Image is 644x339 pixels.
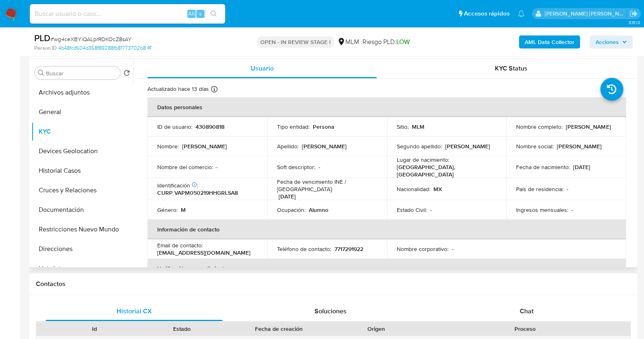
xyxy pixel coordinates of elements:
p: Email de contacto : [157,242,203,249]
p: CURP VAPM050219HHGRLSA8 [157,189,238,196]
button: General [31,102,133,122]
button: Acciones [590,35,633,48]
p: Lugar de nacimiento : [397,156,449,163]
p: [PERSON_NAME] [302,143,347,150]
button: Documentación [31,200,133,220]
span: Riesgo PLD: [363,37,410,46]
p: Fecha de vencimiento INE / [GEOGRAPHIC_DATA] : [277,178,377,193]
p: - [319,163,320,171]
p: Persona [313,123,334,130]
button: KYC [31,122,133,141]
p: baltazar.cabreradupeyron@mercadolibre.com.mx [545,10,627,18]
b: AML Data Collector [525,35,574,48]
div: Origen [338,325,414,333]
h1: Contactos [36,280,631,288]
p: [PERSON_NAME] [557,143,602,150]
p: Alumno [309,206,328,214]
span: # wg4ceXBYiQALprRDKOcZ8sAY [51,35,132,43]
button: Buscar [38,70,44,76]
button: Direcciones [31,239,133,259]
p: Fecha de nacimiento : [516,163,570,171]
p: Nombre : [157,143,179,150]
p: [PERSON_NAME] [182,143,227,150]
span: Alt [188,10,195,18]
b: Person ID [34,44,57,52]
div: Fecha de creación [231,325,327,333]
p: País de residencia : [516,185,563,193]
p: Identificación : [157,182,198,189]
p: MX [433,185,442,193]
a: Salir [629,9,638,18]
span: Accesos rápidos [464,9,510,18]
button: Devices Geolocation [31,141,133,161]
b: PLD [34,31,51,44]
p: [DATE] [573,163,590,171]
p: MLM [412,123,424,130]
p: 430890818 [196,123,224,130]
p: M [181,206,186,214]
p: - [452,245,453,253]
span: Soluciones [314,306,347,316]
p: Género : [157,206,178,214]
span: Usuario [251,64,274,73]
p: Segundo apellido : [397,143,442,150]
p: Ocupación : [277,206,306,214]
th: Información de contacto [147,220,626,239]
p: OPEN - IN REVIEW STAGE I [257,36,334,48]
button: Volver al orden por defecto [123,70,130,79]
span: LOW [396,37,410,46]
span: Chat [520,306,534,316]
p: Soft descriptor : [277,163,315,171]
p: Estado Civil : [397,206,427,214]
span: KYC Status [495,64,528,73]
div: MLM [337,37,359,46]
p: Nombre completo : [516,123,563,130]
p: [DATE] [279,193,296,200]
p: Nacionalidad : [397,185,430,193]
button: Cruces y Relaciones [31,181,133,200]
th: Datos personales [147,97,626,117]
button: Archivos adjuntos [31,83,133,102]
span: Acciones [596,35,619,48]
button: search-icon [205,8,222,20]
span: 3.151.0 [628,19,640,26]
input: Buscar usuario o caso... [30,9,225,19]
p: [GEOGRAPHIC_DATA], [GEOGRAPHIC_DATA] [397,163,494,178]
p: Nombre corporativo : [397,245,448,253]
div: Estado [144,325,220,333]
button: Restricciones Nuevo Mundo [31,220,133,239]
th: Verificación y cumplimiento [147,259,626,278]
p: Actualizado hace 13 días [147,85,209,93]
p: Nombre del comercio : [157,163,213,171]
a: 4b48fcd604d358f89288fb81773702b8 [58,44,151,52]
button: Historial Casos [31,161,133,181]
p: ID de usuario : [157,123,192,130]
p: Tipo entidad : [277,123,310,130]
input: Buscar [46,70,117,77]
p: - [216,163,218,171]
div: Proceso [426,325,625,333]
a: Notificaciones [518,10,525,17]
p: Teléfono de contacto : [277,245,331,253]
p: - [571,206,573,214]
p: - [567,185,568,193]
p: 7717291922 [334,245,363,253]
p: Apellido : [277,143,299,150]
span: Historial CX [116,306,152,316]
p: [PERSON_NAME] [445,143,490,150]
p: [EMAIL_ADDRESS][DOMAIN_NAME] [157,249,251,256]
p: - [430,206,432,214]
p: Sitio : [397,123,409,130]
p: [PERSON_NAME] [566,123,611,130]
p: Nombre social : [516,143,554,150]
span: s [199,10,202,18]
button: Lista Interna [31,259,133,278]
p: Ingresos mensuales : [516,206,568,214]
button: AML Data Collector [519,35,580,48]
div: Id [56,325,132,333]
